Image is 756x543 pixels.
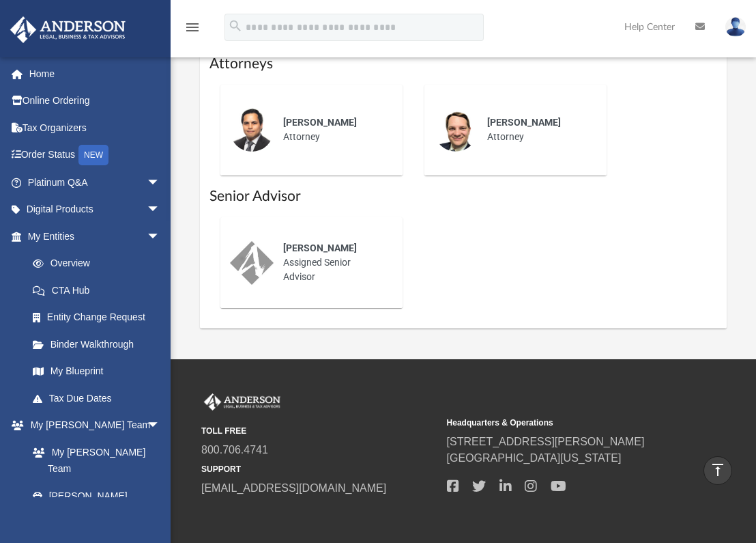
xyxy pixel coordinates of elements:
h1: Attorneys [209,54,717,74]
span: arrow_drop_down [147,223,174,251]
a: vertical_align_top [703,456,732,485]
small: Headquarters & Operations [447,417,683,429]
a: Overview [19,250,181,277]
a: Entity Change Request [19,304,181,331]
img: thumbnail [230,108,274,152]
a: Online Ordering [10,87,181,115]
a: Tax Due Dates [19,385,181,412]
a: [GEOGRAPHIC_DATA][US_STATE] [447,452,622,464]
a: Home [10,60,181,87]
a: Digital Productsarrow_drop_down [10,196,181,223]
img: thumbnail [230,241,274,285]
a: My Entitiesarrow_drop_down [10,223,181,250]
a: CTA Hub [19,277,181,304]
a: Binder Walkthrough [19,331,181,358]
img: Anderson Advisors Platinum Portal [6,16,130,43]
span: arrow_drop_down [147,412,174,440]
img: thumbnail [434,108,478,152]
span: arrow_drop_down [147,169,174,197]
small: TOLL FREE [201,425,437,437]
small: SUPPORT [201,463,437,475]
h1: Senior Advisor [209,186,717,206]
a: [EMAIL_ADDRESS][DOMAIN_NAME] [201,482,386,494]
a: menu [184,26,201,36]
a: My Blueprint [19,358,174,385]
a: Platinum Q&Aarrow_drop_down [10,169,181,196]
img: User Pic [725,17,746,37]
div: Attorney [478,106,597,154]
span: [PERSON_NAME] [487,117,561,128]
i: vertical_align_top [710,462,726,478]
i: search [228,18,243,33]
a: 800.706.4741 [201,444,268,456]
a: My [PERSON_NAME] Teamarrow_drop_down [10,412,174,439]
div: Attorney [274,106,393,154]
img: Anderson Advisors Platinum Portal [201,393,283,411]
a: [STREET_ADDRESS][PERSON_NAME] [447,436,645,447]
span: [PERSON_NAME] [283,117,357,128]
a: [PERSON_NAME] System [19,482,174,526]
div: Assigned Senior Advisor [274,232,393,294]
div: NEW [78,145,108,165]
a: My [PERSON_NAME] Team [19,438,167,482]
a: Tax Organizers [10,114,181,141]
a: Order StatusNEW [10,141,181,169]
span: arrow_drop_down [147,196,174,224]
span: [PERSON_NAME] [283,242,357,253]
i: menu [184,19,201,36]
